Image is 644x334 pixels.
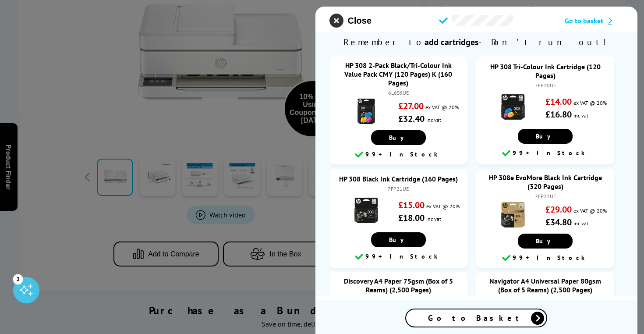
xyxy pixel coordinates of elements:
[485,193,605,199] div: 7FP22UE
[425,36,479,48] b: add cartridges
[498,92,528,122] img: HP 308 Tri-Colour Ink Cartridge (120 Pages)
[489,173,602,191] a: HP 308e EvoMore Black Ink Cartridge (320 Pages)
[427,203,460,210] span: ex VAT @ 20%
[399,212,425,224] strong: £18.00
[389,236,408,244] span: Buy
[498,199,528,230] img: HP 308e EvoMore Black Ink Cartridge (320 Pages)
[427,117,442,123] span: inc vat
[490,277,602,294] a: Navigator A4 Universal Paper 80gsm (Box of 5 Reams) (2,500 Pages)
[573,112,588,119] span: inc vat
[389,134,408,142] span: Buy
[399,113,425,124] strong: £32.40
[351,195,382,226] img: HP 308 Black Ink Cartridge (160 Pages)
[315,32,637,52] span: Remember to - Don’t run out!
[351,96,382,127] img: HP 308 2-Pack Black/Tri-Colour Ink Value Pack CMY (120 Pages) K (160 Pages)
[329,14,372,28] button: close modal
[338,89,459,96] div: 6L6S6UE
[338,185,459,192] div: 7FP21UE
[334,149,463,160] div: 99+ In Stock
[565,16,623,25] a: Go to basket
[485,82,605,89] div: 7FP20UE
[406,309,548,327] a: Go to Basket
[13,274,23,284] div: 3
[536,132,555,140] span: Buy
[573,220,588,227] span: inc vat
[399,199,425,211] strong: £15.00
[481,253,610,263] div: 99+ In Stock
[573,99,607,106] span: ex VAT @ 20%
[428,313,525,323] span: Go to Basket
[565,16,603,25] span: Go to basket
[348,16,372,26] span: Close
[545,109,572,120] strong: £16.80
[345,61,453,87] a: HP 308 2-Pack Black/Tri-Colour Ink Value Pack CMY (120 Pages) K (160 Pages)
[426,104,459,110] span: ex VAT @ 20%
[334,252,463,262] div: 99+ In Stock
[427,216,442,222] span: inc vat
[399,100,424,112] strong: £27.00
[545,96,572,107] strong: £14.00
[536,237,555,245] span: Buy
[339,174,458,183] a: HP 308 Black Ink Cartridge (160 Pages)
[490,62,601,80] a: HP 308 Tri-Colour Ink Cartridge (120 Pages)
[573,207,607,214] span: ex VAT @ 20%
[481,148,610,159] div: 99+ In Stock
[545,204,572,215] strong: £29.00
[545,217,572,228] strong: £34.80
[344,277,453,294] a: Discovery A4 Paper 75gsm (Box of 5 Reams) (2,500 Pages)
